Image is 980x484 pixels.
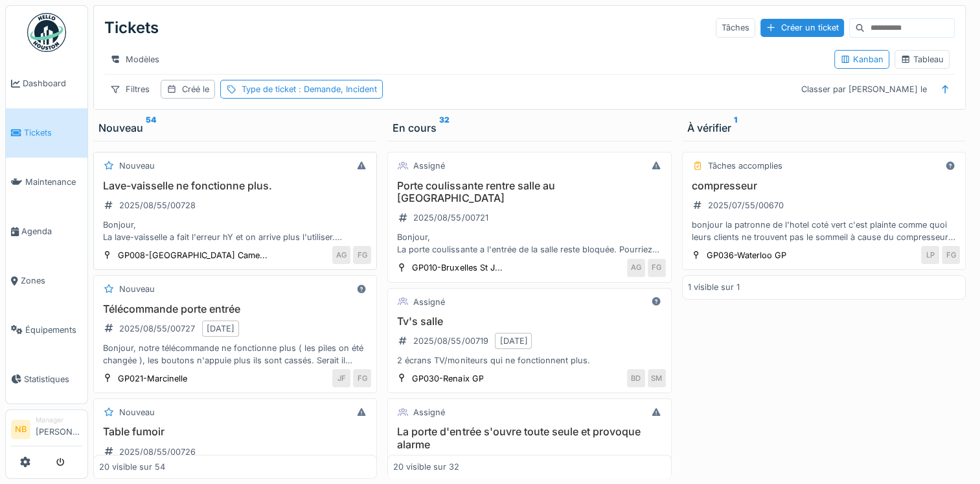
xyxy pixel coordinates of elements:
[707,249,786,261] div: GP036-Waterloo GP
[413,406,445,418] div: Assigné
[332,246,350,264] div: AG
[393,120,666,136] div: En cours
[99,342,371,367] div: Bonjour, notre télécommande ne fonctionne plus ( les piles on été changée ), les boutons n'appuie...
[439,120,450,136] sup: 32
[98,120,372,136] div: Nouveau
[900,53,944,66] div: Tableau
[393,180,665,204] h3: Porte coulissante rentre salle au [GEOGRAPHIC_DATA]
[627,369,645,387] div: BD
[99,426,371,438] h3: Table fumoir
[708,199,784,212] div: 2025/07/55/00670
[119,283,155,295] div: Nouveau
[6,108,87,158] a: Tickets
[119,160,155,172] div: Nouveau
[118,372,187,385] div: GP021-Marcinelle
[687,120,961,136] div: À vérifier
[23,77,82,90] span: Dashboard
[716,18,755,37] div: Tâches
[393,426,665,450] h3: La porte d'entrée s'ouvre toute seule et provoque alarme
[648,259,666,277] div: FG
[6,305,87,354] a: Équipements
[146,120,156,136] sup: 54
[393,461,459,473] div: 20 visible sur 32
[760,19,844,36] div: Créer un ticket
[6,207,87,256] a: Agenda
[6,158,87,207] a: Maintenance
[36,415,82,443] li: [PERSON_NAME]
[393,315,665,328] h3: Tv's salle
[25,324,82,336] span: Équipements
[648,369,666,387] div: SM
[36,415,82,425] div: Manager
[99,180,371,192] h3: Lave-vaisselle ne fonctionne plus.
[688,180,960,192] h3: compresseur
[27,13,66,52] img: Badge_color-CXgf-gQk.svg
[412,372,483,385] div: GP030-Renaix GP
[6,256,87,306] a: Zones
[119,199,196,212] div: 2025/08/55/00728
[627,259,645,277] div: AG
[413,212,488,224] div: 2025/08/55/00721
[11,415,82,446] a: NB Manager[PERSON_NAME]
[795,80,933,99] div: Classer par [PERSON_NAME] le
[393,231,665,256] div: Bonjour, La porte coulissante a l'entrée de la salle reste bloquée. Pourriez-vous faire interveni...
[24,127,82,139] span: Tickets
[119,406,155,418] div: Nouveau
[353,246,371,264] div: FG
[412,261,502,274] div: GP010-Bruxelles St J...
[413,296,445,308] div: Assigné
[413,160,445,172] div: Assigné
[499,335,527,347] div: [DATE]
[332,369,350,387] div: JF
[921,246,939,264] div: LP
[11,420,30,439] li: NB
[242,83,377,95] div: Type de ticket
[25,176,82,188] span: Maintenance
[119,446,196,458] div: 2025/08/55/00726
[688,219,960,243] div: bonjour la patronne de l'hotel coté vert c'est plainte comme quoi leurs clients ne trouvent pas l...
[118,249,268,261] div: GP008-[GEOGRAPHIC_DATA] Came...
[99,219,371,243] div: Bonjour, La lave-vaisselle a fait l'erreur hY et on arrive plus l'utiliser. Pouvez vous contacter...
[99,461,165,473] div: 20 visible sur 54
[413,335,488,347] div: 2025/08/55/00719
[6,354,87,404] a: Statistiques
[942,246,960,264] div: FG
[21,274,82,287] span: Zones
[207,322,234,335] div: [DATE]
[119,322,195,335] div: 2025/08/55/00727
[104,50,165,69] div: Modèles
[296,84,377,94] span: : Demande, Incident
[353,369,371,387] div: FG
[21,225,82,237] span: Agenda
[24,373,82,385] span: Statistiques
[6,59,87,108] a: Dashboard
[104,80,155,99] div: Filtres
[393,354,665,367] div: 2 écrans TV/moniteurs qui ne fonctionnent plus.
[182,83,209,95] div: Créé le
[840,53,883,66] div: Kanban
[688,281,740,293] div: 1 visible sur 1
[104,11,159,45] div: Tickets
[708,160,782,172] div: Tâches accomplies
[734,120,737,136] sup: 1
[99,303,371,315] h3: Télécommande porte entrée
